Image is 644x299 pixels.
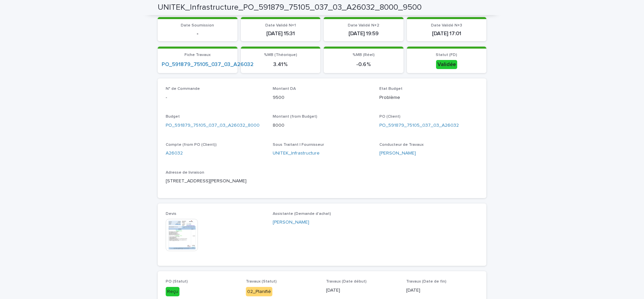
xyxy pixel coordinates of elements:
span: N° de Commande [166,87,200,91]
p: 8000 [273,122,372,129]
span: Budget [166,115,180,119]
span: Date Soumission [181,23,214,27]
span: Travaux (Statut) [246,280,277,284]
span: Conducteur de Travaux [379,143,424,147]
span: Date Validé N+2 [348,23,379,27]
span: Statut (FD) [436,53,457,57]
span: PO (Client) [379,115,400,119]
h2: UNITEK_Infrastructure_PO_591879_75105_037_03_A26032_8000_9500 [158,3,422,12]
div: 02_Planifié [246,287,272,297]
p: [DATE] 19:59 [328,31,399,37]
span: Compte (from PO (Client)) [166,143,217,147]
a: PO_591879_75105_037_03_A26032 [162,61,254,68]
a: PO_591879_75105_037_03_A26032 [379,122,459,129]
a: PO_591879_75105_037_03_A26032_8000 [166,122,260,129]
a: UNITEK_Infrastructure [273,150,320,157]
span: Montant (from Budget) [273,115,317,119]
div: Validée [436,60,457,69]
span: PO (Statut) [166,280,188,284]
p: [DATE] 15:31 [245,31,317,37]
span: Date Validé N+3 [431,23,462,27]
span: Travaux (Date début) [326,280,367,284]
a: [PERSON_NAME] [379,150,416,157]
span: Assistante (Demande d'achat) [273,212,331,216]
p: Problème [379,94,478,101]
a: A26032 [166,150,183,157]
span: Fiche Travaux [184,53,211,57]
span: %MB (Théorique) [264,53,297,57]
p: [DATE] [406,287,478,294]
div: Reçu [166,287,179,297]
p: [DATE] 17:01 [411,31,483,37]
p: 9500 [273,94,372,101]
span: Montant DA [273,87,296,91]
span: Devis [166,212,176,216]
p: 3.41 % [245,61,317,68]
span: %MB (Réel) [353,53,375,57]
span: Travaux (Date de fin) [406,280,446,284]
span: Etat Budget [379,87,402,91]
a: [PERSON_NAME] [273,219,309,226]
p: - [166,94,265,101]
span: Adresse de livraison [166,171,204,175]
span: Date Validé N+1 [265,23,296,27]
p: [STREET_ADDRESS][PERSON_NAME] [166,178,265,185]
p: - [162,31,233,37]
p: [DATE] [326,287,398,294]
span: Sous Traitant | Fournisseur [273,143,324,147]
p: -0.6 % [328,61,399,68]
